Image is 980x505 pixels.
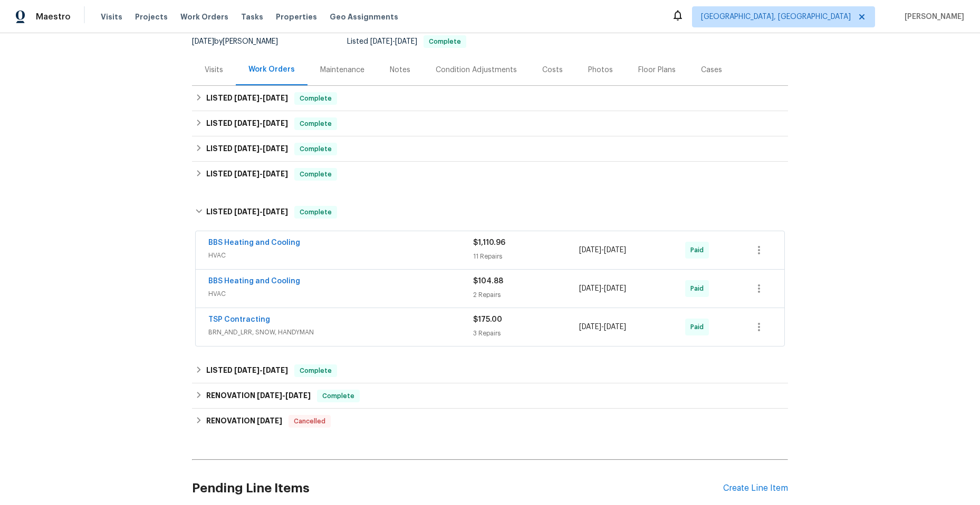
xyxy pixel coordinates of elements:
span: [DATE] [257,417,282,424]
span: BRN_AND_LRR, SNOW, HANDYMAN [208,327,473,338]
span: [DATE] [579,246,601,254]
div: Work Orders [248,64,295,75]
span: $1,110.96 [473,239,505,246]
span: Complete [295,118,336,129]
span: [DATE] [263,367,288,374]
span: - [234,208,288,215]
span: [DATE] [285,392,311,399]
span: [DATE] [263,145,288,152]
div: RENOVATION [DATE]-[DATE]Complete [192,383,788,409]
a: BBS Heating and Cooling [208,278,300,285]
div: Condition Adjustments [436,65,517,75]
span: [DATE] [234,367,260,374]
span: [DATE] [234,170,260,177]
div: Visits [205,65,223,75]
span: Visits [101,12,122,22]
span: - [257,392,311,399]
span: - [234,170,288,177]
span: Cancelled [290,416,330,427]
span: [DATE] [395,38,417,45]
span: Geo Assignments [330,12,398,22]
span: [DATE] [263,170,288,177]
span: - [579,322,626,332]
span: - [579,283,626,294]
h6: RENOVATION [206,390,311,402]
h6: LISTED [206,168,288,181]
span: - [234,145,288,152]
span: Complete [318,391,359,401]
h6: RENOVATION [206,415,282,428]
div: LISTED [DATE]-[DATE]Complete [192,111,788,136]
div: Create Line Item [723,483,788,493]
span: $104.88 [473,278,503,285]
div: 3 Repairs [473,328,579,339]
h6: LISTED [206,364,288,377]
span: Maestro [36,12,71,22]
span: Complete [295,169,336,180]
span: [DATE] [579,285,601,292]
div: LISTED [DATE]-[DATE]Complete [192,162,788,187]
span: Properties [276,12,317,22]
span: Paid [690,283,708,294]
span: $175.00 [473,316,502,323]
div: Notes [390,65,410,75]
span: Projects [135,12,168,22]
h6: LISTED [206,92,288,105]
span: HVAC [208,250,473,261]
h6: LISTED [206,117,288,130]
span: Complete [295,365,336,376]
span: [DATE] [604,246,626,254]
a: TSP Contracting [208,316,270,323]
div: Floor Plans [638,65,676,75]
span: - [579,245,626,255]
div: Costs [542,65,563,75]
span: Paid [690,322,708,332]
span: Tasks [241,13,263,21]
span: [GEOGRAPHIC_DATA], [GEOGRAPHIC_DATA] [701,12,851,22]
div: RENOVATION [DATE]Cancelled [192,409,788,434]
a: BBS Heating and Cooling [208,239,300,246]
span: [DATE] [370,38,392,45]
span: [DATE] [234,145,260,152]
h6: LISTED [206,143,288,155]
span: [DATE] [192,38,214,45]
span: [DATE] [263,208,288,215]
span: - [234,367,288,374]
span: [PERSON_NAME] [900,12,964,22]
div: Photos [588,65,613,75]
span: - [234,120,288,127]
span: [DATE] [579,323,601,331]
span: [DATE] [263,94,288,102]
span: [DATE] [257,392,282,399]
span: - [370,38,417,45]
span: [DATE] [604,323,626,331]
div: Maintenance [320,65,364,75]
span: Complete [295,144,336,154]
div: LISTED [DATE]-[DATE]Complete [192,86,788,111]
span: Complete [425,38,465,45]
span: [DATE] [234,208,260,215]
div: LISTED [DATE]-[DATE]Complete [192,136,788,162]
h6: LISTED [206,206,288,219]
span: Paid [690,245,708,255]
div: 2 Repairs [473,290,579,300]
div: Cases [701,65,722,75]
span: [DATE] [604,285,626,292]
span: - [234,94,288,102]
div: LISTED [DATE]-[DATE]Complete [192,358,788,383]
div: 11 Repairs [473,251,579,262]
span: Work Orders [180,12,228,22]
span: [DATE] [263,120,288,127]
div: LISTED [DATE]-[DATE]Complete [192,195,788,229]
span: Listed [347,38,466,45]
span: [DATE] [234,94,260,102]
div: by [PERSON_NAME] [192,35,291,48]
span: [DATE] [234,120,260,127]
span: HVAC [208,289,473,299]
span: Complete [295,207,336,217]
span: Complete [295,93,336,104]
